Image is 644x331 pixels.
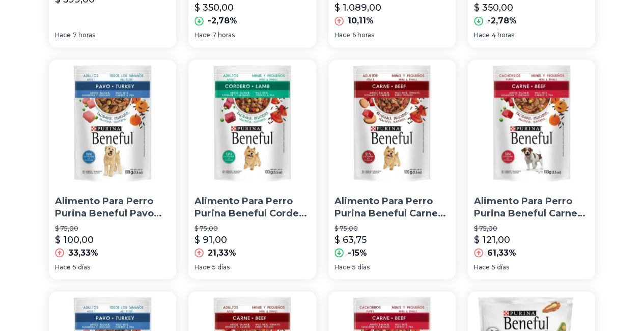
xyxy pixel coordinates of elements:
[208,246,236,259] p: 21,33%
[334,195,450,220] p: Alimento Para Perro Purina Beneful Carne Adulto Minis Y Pequ
[194,31,210,39] span: Hace
[208,15,237,27] p: -2,78%
[474,195,589,220] p: Alimento Para Perro Purina Beneful Carne Cachorros Minis Y P
[468,60,595,280] a: Alimento Para Perro Purina Beneful Carne Cachorros Minis Y PAlimento Para Perro Purina Beneful Ca...
[352,31,374,39] span: 6 horas
[73,31,95,39] span: 7 horas
[194,232,227,246] p: $ 91,00
[212,263,230,271] span: 5 días
[334,263,350,271] span: Hace
[474,31,490,39] span: Hace
[492,31,514,39] span: 4 horas
[468,60,595,187] img: Alimento Para Perro Purina Beneful Carne Cachorros Minis Y P
[328,60,456,280] a: Alimento Para Perro Purina Beneful Carne Adulto Minis Y PequAlimento Para Perro Purina Beneful Ca...
[474,232,510,246] p: $ 121,00
[334,224,450,232] p: $ 75,00
[334,31,350,39] span: Hace
[188,60,316,280] a: Alimento Para Perro Purina Beneful Cordero Adulto Minis Y PeAlimento Para Perro Purina Beneful Co...
[49,60,176,280] a: Alimento Para Perro Purina Beneful Pavo Adultos Todos Los TaAlimento Para Perro Purina Beneful Pa...
[55,195,170,220] p: Alimento Para Perro Purina Beneful Pavo Adultos Todos Los Ta
[474,263,490,271] span: Hace
[334,1,381,15] p: $ 1.089,00
[487,15,517,27] p: -2,78%
[194,263,210,271] span: Hace
[334,232,367,246] p: $ 63,75
[328,60,456,187] img: Alimento Para Perro Purina Beneful Carne Adulto Minis Y Pequ
[348,15,374,27] p: 10,11%
[55,263,71,271] span: Hace
[474,224,589,232] p: $ 75,00
[55,224,170,232] p: $ 75,00
[68,246,98,259] p: 33,33%
[194,1,234,15] p: $ 350,00
[194,224,310,232] p: $ 75,00
[492,263,509,271] span: 5 días
[348,246,367,259] p: -15%
[49,60,176,187] img: Alimento Para Perro Purina Beneful Pavo Adultos Todos Los Ta
[194,195,310,220] p: Alimento Para Perro Purina Beneful Cordero Adulto Minis Y Pe
[55,232,94,246] p: $ 100,00
[212,31,235,39] span: 7 horas
[487,246,516,259] p: 61,33%
[55,31,71,39] span: Hace
[474,1,513,15] p: $ 350,00
[188,60,316,187] img: Alimento Para Perro Purina Beneful Cordero Adulto Minis Y Pe
[73,263,90,271] span: 5 días
[352,263,370,271] span: 5 días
